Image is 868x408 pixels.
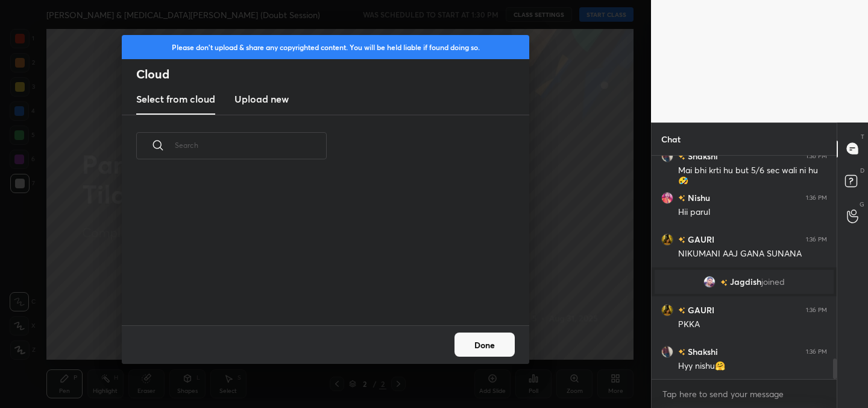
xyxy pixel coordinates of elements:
h6: Shakshi [685,345,718,358]
img: no-rating-badge.077c3623.svg [678,153,685,160]
img: 7cb90eac7d0e46d69c3473bb0d9f4488.jpg [661,150,673,162]
h6: GAURI [685,233,714,246]
h6: Shakshi [685,150,718,162]
div: 1:36 PM [806,306,827,313]
span: joined [761,277,785,287]
p: Chat [652,123,690,155]
img: no-rating-badge.077c3623.svg [720,279,728,285]
img: 3 [703,276,715,288]
img: no-rating-badge.077c3623.svg [678,349,685,355]
p: T [861,132,864,141]
img: no-rating-badge.077c3623.svg [678,307,685,314]
h3: Select from cloud [136,92,215,106]
div: Please don't upload & share any copyrighted content. You will be held liable if found doing so. [122,35,529,59]
input: Search [175,120,327,171]
span: Jagdish [730,277,761,287]
div: 1:36 PM [806,194,827,201]
h3: Upload new [234,92,289,106]
div: 1:36 PM [806,235,827,243]
img: no-rating-badge.077c3623.svg [678,195,685,202]
div: grid [652,156,837,380]
h6: GAURI [685,304,714,316]
img: no-rating-badge.077c3623.svg [678,237,685,243]
h6: Nishu [685,191,710,204]
p: D [860,166,864,175]
div: Hii parul [678,206,827,218]
div: Hyy nishu🤗 [678,360,827,372]
div: Mai bhi krti hu but 5/6 sec wali ni hu🤣 [678,165,827,188]
button: Done [454,333,515,357]
img: c4b42b3234e144eea503351f08f9c20e.jpg [661,191,673,203]
img: c59e9386a62341a0b021573a49d8bce9.jpg [661,304,673,316]
div: NIKUMANI AAJ GANA SUNANA [678,248,827,260]
div: 1:36 PM [806,152,827,159]
img: c59e9386a62341a0b021573a49d8bce9.jpg [661,233,673,245]
h2: Cloud [136,66,529,82]
img: 7cb90eac7d0e46d69c3473bb0d9f4488.jpg [661,345,673,357]
p: G [860,200,864,209]
div: PKKA [678,319,827,331]
div: grid [122,173,515,325]
div: 1:36 PM [806,348,827,355]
